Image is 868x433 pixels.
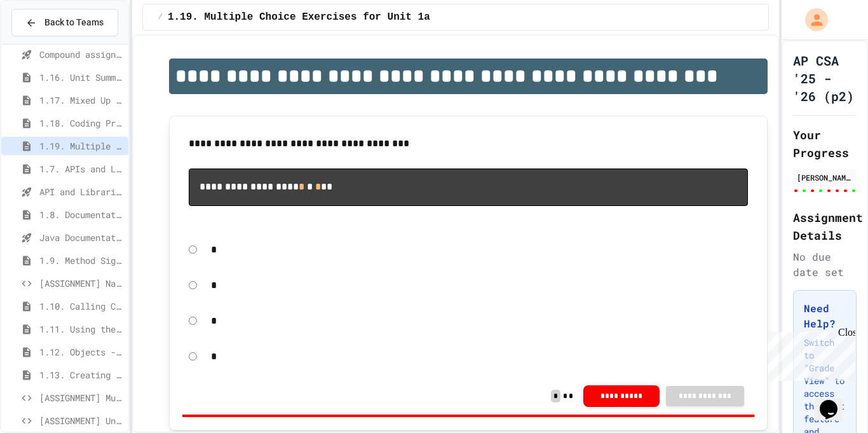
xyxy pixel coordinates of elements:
[39,116,123,130] span: 1.18. Coding Practice 1a (1.1-1.6)
[793,126,857,162] h2: Your Progress
[44,16,104,29] span: Back to Teams
[39,345,123,359] span: 1.12. Objects - Instances of Classes
[39,162,123,175] span: 1.7. APIs and Libraries
[815,382,855,420] iframe: chat widget
[5,5,88,81] div: Chat with us now!Close
[158,12,163,22] span: /
[39,231,123,244] span: Java Documentation with Comments - Topic 1.8
[793,249,857,280] div: No due date set
[39,414,123,427] span: [ASSIGNMENT] University Registration System (LO4)
[168,10,491,25] span: 1.19. Multiple Choice Exercises for Unit 1a (1.1-1.6)
[39,299,123,313] span: 1.10. Calling Class Methods
[793,209,857,244] h2: Assignment Details
[39,322,123,336] span: 1.11. Using the Math Class
[797,172,853,183] div: [PERSON_NAME] [PERSON_NAME]
[39,139,123,153] span: 1.19. Multiple Choice Exercises for Unit 1a (1.1-1.6)
[39,368,123,381] span: 1.13. Creating and Initializing Objects: Constructors
[793,52,857,105] h1: AP CSA '25 - '26 (p2)
[39,48,123,61] span: Compound assignment operators - Quiz
[763,327,855,381] iframe: chat widget
[39,208,123,221] span: 1.8. Documentation with Comments and Preconditions
[39,71,123,84] span: 1.16. Unit Summary 1a (1.1-1.6)
[39,93,123,107] span: 1.17. Mixed Up Code Practice 1.1-1.6
[39,391,123,404] span: [ASSIGNMENT] Music Track Creator (LO4)
[39,254,123,267] span: 1.9. Method Signatures
[39,185,123,198] span: API and Libraries - Topic 1.7
[39,277,123,290] span: [ASSIGNMENT] Name Generator Tool (LO5)
[792,5,831,34] div: My Account
[804,301,846,331] h3: Need Help?
[11,9,118,36] button: Back to Teams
